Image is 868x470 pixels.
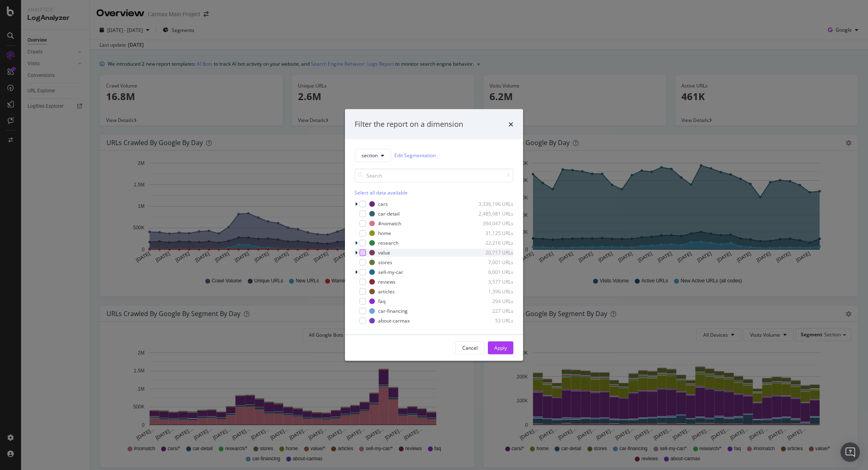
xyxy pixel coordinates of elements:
div: about-carmax [378,317,410,324]
div: 227 URLs [474,308,513,314]
div: value [378,249,390,256]
div: sell-my-car [378,269,403,276]
div: car-detail [378,210,400,217]
div: cars [378,201,388,207]
button: Cancel [455,341,485,354]
div: 3,336,196 URLs [474,201,513,207]
div: Cancel [462,344,478,351]
div: 394,047 URLs [474,220,513,227]
div: 6,001 URLs [474,269,513,276]
div: 22,216 URLs [474,239,513,246]
div: Open Intercom Messenger [840,442,860,462]
div: reviews [378,278,396,285]
div: 31,125 URLs [474,230,513,237]
span: section [362,152,378,159]
div: Apply [494,344,507,351]
div: home [378,230,391,237]
div: 1,396 URLs [474,288,513,295]
div: 7,001 URLs [474,259,513,266]
div: stores [378,259,392,266]
button: Apply [488,341,513,354]
div: 3,577 URLs [474,278,513,285]
div: 294 URLs [474,298,513,305]
div: car-financing [378,308,408,314]
div: times [508,119,513,130]
a: Edit Segmentation [394,151,436,160]
div: Select all data available [355,189,513,196]
input: Search [355,168,513,182]
div: #nomatch [378,220,401,227]
div: articles [378,288,395,295]
div: research [378,239,398,246]
div: 53 URLs [474,317,513,324]
button: section [355,149,391,162]
div: 2,485,981 URLs [474,210,513,217]
div: Filter the report on a dimension [355,119,463,130]
div: faq [378,298,385,305]
div: 20,717 URLs [474,249,513,256]
div: modal [345,109,523,361]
